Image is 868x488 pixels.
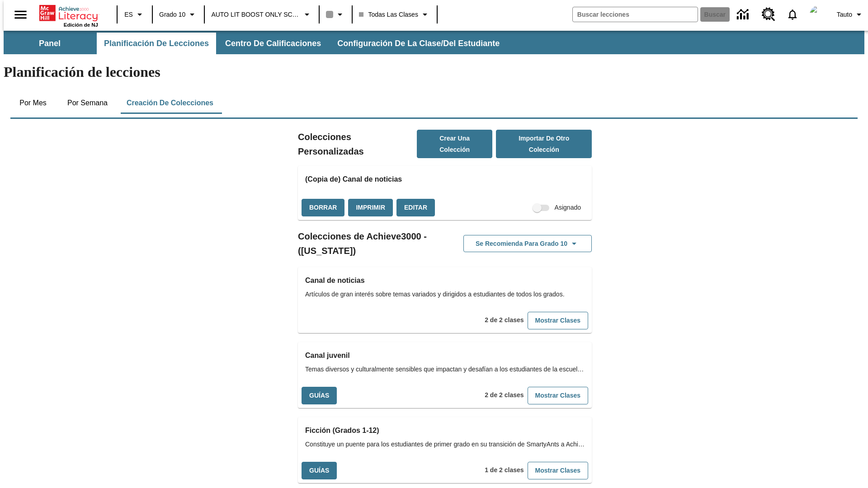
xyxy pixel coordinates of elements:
span: Asignado [555,203,581,212]
div: Subbarra de navegación [4,31,864,54]
h3: Ficción (Grados 1-12) [305,424,585,437]
div: Subbarra de navegación [4,33,508,54]
a: Centro de información [731,2,756,27]
span: Configuración de la clase/del estudiante [337,38,500,49]
button: Mostrar Clases [528,387,588,404]
a: Notificaciones [781,3,804,26]
button: Abrir el menú lateral [7,1,34,28]
span: Artículos de gran interés sobre temas variados y dirigidos a estudiantes de todos los grados. [305,290,585,299]
span: Centro de calificaciones [225,38,321,49]
button: Perfil/Configuración [833,6,868,23]
button: Se recomienda para Grado 10 [463,235,592,253]
h2: Colecciones Personalizadas [298,130,417,159]
button: Mostrar Clases [528,312,588,329]
button: Escoja un nuevo avatar [804,3,833,26]
span: Temas diversos y culturalmente sensibles que impactan y desafían a los estudiantes de la escuela ... [305,365,585,374]
span: Todas las clases [359,10,418,19]
input: Buscar campo [573,7,698,22]
a: Portada [39,4,98,22]
button: Crear una colección [417,130,493,158]
button: Importar de otro Colección [496,130,592,158]
button: Panel [5,33,95,54]
button: Mostrar Clases [528,462,588,479]
a: Centro de recursos, Se abrirá en una pestaña nueva. [756,2,781,27]
button: Centro de calificaciones [218,33,328,54]
span: Tauto [837,10,852,19]
button: Configuración de la clase/del estudiante [330,33,507,54]
h2: Colecciones de Achieve3000 - ([US_STATE]) [298,229,445,258]
button: Escuela: AUTO LIT BOOST ONLY SCHOOL, Seleccione su escuela [208,6,316,23]
h1: Planificación de lecciones [4,64,864,80]
div: Portada [39,3,98,28]
button: Por mes [10,92,56,114]
button: Grado: Grado 10, Elige un grado [156,6,201,23]
span: 1 de 2 clases [485,466,524,474]
span: Edición de NJ [64,22,98,28]
span: Constituye un puente para los estudiantes de primer grado en su transición de SmartyAnts a Achiev... [305,440,585,449]
h3: (Copia de) Canal de noticias [305,173,585,186]
span: Planificación de lecciones [104,38,209,49]
span: Panel [39,38,61,49]
button: Imprimir, Se abrirá en una ventana nueva [348,199,393,216]
button: Planificación de lecciones [97,33,216,54]
button: Guías [302,387,337,404]
img: Avatar [810,5,828,23]
button: Lenguaje: ES, Selecciona un idioma [120,6,149,23]
h3: Canal juvenil [305,349,585,362]
span: ES [124,10,133,19]
button: Editar [396,199,435,216]
button: Borrar [302,199,344,216]
button: Creación de colecciones [119,92,221,114]
button: Guías [302,462,337,479]
button: Por semana [60,92,115,114]
span: 2 de 2 clases [485,316,524,324]
button: Clase: Todas las clases, Selecciona una clase [355,6,434,23]
h3: Canal de noticias [305,274,585,287]
span: 2 de 2 clases [485,391,524,399]
span: AUTO LIT BOOST ONLY SCHOOL [211,10,300,19]
span: Grado 10 [159,10,185,19]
